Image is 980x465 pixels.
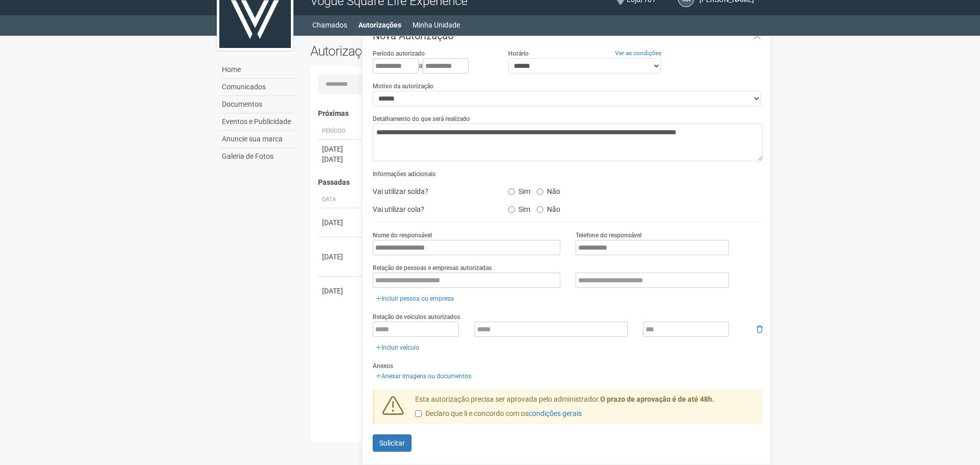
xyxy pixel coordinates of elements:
div: [DATE] [322,144,360,154]
a: Ver as condições [615,50,662,57]
label: Declaro que li e concordo com os [415,409,582,419]
label: Telefone do responsável [576,231,642,240]
h3: Nova Autorização [373,31,763,41]
strong: O prazo de aprovação é de até 48h. [600,395,714,403]
span: Solicitar [379,439,405,447]
h4: Passadas [318,179,756,186]
a: Incluir pessoa ou empresa [373,293,457,304]
a: Galeria de Fotos [219,148,295,165]
label: Anexos [373,361,393,371]
div: [DATE] [322,154,360,164]
input: Declaro que li e concordo com oscondições gerais [415,410,422,417]
a: Incluir veículo [373,342,422,353]
label: Não [537,184,560,196]
a: Chamados [312,18,347,32]
a: Eventos e Publicidade [219,113,295,131]
div: Vai utilizar solda? [365,184,500,199]
th: Período [318,123,364,140]
label: Período autorizado [373,49,425,58]
label: Motivo da autorização [373,82,434,91]
input: Sim [508,206,515,213]
label: Não [537,202,560,214]
label: Relação de pessoas e empresas autorizadas [373,263,492,273]
button: Solicitar [373,434,412,452]
a: Documentos [219,96,295,113]
a: Minha Unidade [413,18,460,32]
div: [DATE] [322,286,360,296]
label: Relação de veículos autorizados [373,312,460,322]
i: Remover [757,326,763,333]
a: Anexar imagens ou documentos [373,371,474,382]
label: Horário [508,49,529,58]
h2: Autorizações [310,43,529,59]
a: Autorizações [358,18,401,32]
h4: Próximas [318,110,756,117]
div: a [373,58,492,74]
a: condições gerais [529,409,582,418]
label: Informações adicionais [373,169,436,179]
a: Home [219,61,295,79]
label: Nome do responsável [373,231,432,240]
div: Vai utilizar cola? [365,202,500,217]
input: Sim [508,188,515,195]
th: Data [318,191,364,208]
label: Sim [508,202,530,214]
input: Não [537,206,543,213]
a: Comunicados [219,79,295,96]
a: Anuncie sua marca [219,131,295,148]
input: Não [537,188,543,195]
div: Esta autorização precisa ser aprovada pelo administrador. [407,395,763,424]
label: Detalhamento do que será realizado [373,114,470,124]
div: [DATE] [322,252,360,262]
div: [DATE] [322,217,360,228]
label: Sim [508,184,530,196]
